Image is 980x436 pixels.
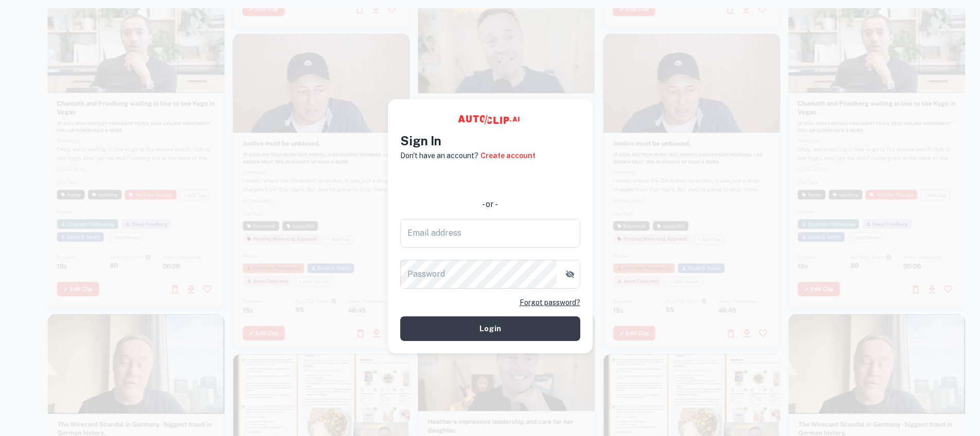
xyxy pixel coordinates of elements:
[400,150,478,161] p: Don't have an account?
[400,316,580,341] button: Login
[400,198,580,211] div: - or -
[480,150,536,161] a: Create account
[520,297,580,308] a: Forgot password?
[395,168,585,191] iframe: Sign in with Google Button
[400,131,580,150] h4: Sign In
